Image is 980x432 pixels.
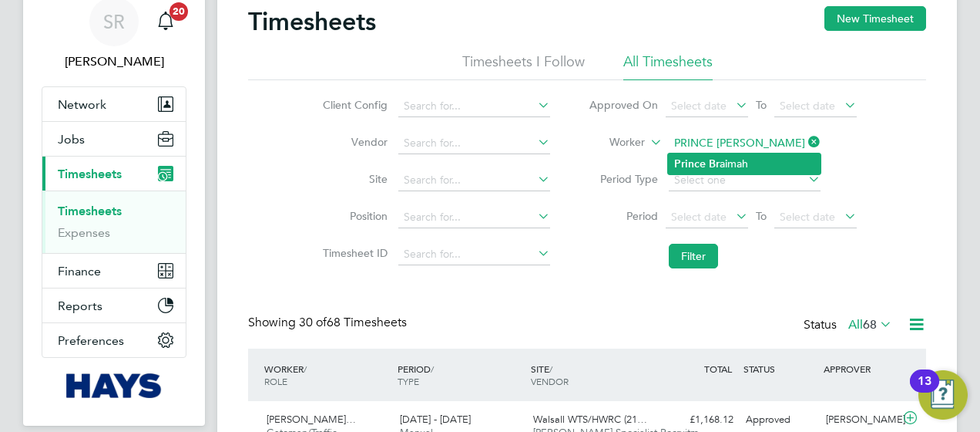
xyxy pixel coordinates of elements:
[398,170,550,191] input: Search for...
[42,323,186,357] button: Preferences
[918,381,931,401] div: 13
[248,315,410,331] div: Showing
[318,246,388,260] label: Timesheet ID
[780,210,835,224] span: Select date
[918,370,968,420] button: Open Resource Center, 13 new notifications
[804,315,895,336] div: Status
[704,363,732,375] span: TOTAL
[58,225,110,240] a: Expenses
[58,299,102,313] span: Reports
[400,413,471,426] span: [DATE] - [DATE]
[58,333,124,348] span: Preferences
[398,244,550,265] input: Search for...
[527,355,660,395] div: SITE
[863,317,877,332] span: 68
[549,363,552,375] span: /
[589,209,658,223] label: Period
[398,133,550,154] input: Search for...
[740,355,820,383] div: STATUS
[398,207,550,228] input: Search for...
[780,99,835,113] span: Select date
[267,413,356,426] span: [PERSON_NAME]…
[169,2,188,21] span: 20
[671,210,727,224] span: Select date
[589,98,658,112] label: Approved On
[674,157,706,170] b: Prince
[103,12,125,32] span: SR
[669,244,718,268] button: Filter
[394,355,527,395] div: PERIOD
[260,355,394,395] div: WORKER
[531,375,569,387] span: VENDOR
[671,99,727,113] span: Select date
[576,135,645,150] label: Worker
[42,157,186,191] button: Timesheets
[462,52,585,80] li: Timesheets I Follow
[58,97,106,112] span: Network
[709,157,720,170] b: Br
[58,167,122,181] span: Timesheets
[58,264,101,278] span: Finance
[669,170,821,191] input: Select one
[589,172,658,186] label: Period Type
[42,289,186,322] button: Reports
[42,254,186,288] button: Finance
[318,135,388,149] label: Vendor
[58,132,85,147] span: Jobs
[42,87,186,121] button: Network
[824,6,926,31] button: New Timesheet
[318,209,388,223] label: Position
[299,315,327,330] span: 30 of
[299,315,407,330] span: 68 Timesheets
[398,375,419,387] span: TYPE
[42,373,186,398] a: Go to home page
[66,373,163,398] img: hays-logo-retina.png
[318,98,388,112] label: Client Config
[318,172,388,186] label: Site
[820,355,900,383] div: APPROVER
[248,6,376,37] h2: Timesheets
[751,95,771,115] span: To
[398,96,550,117] input: Search for...
[669,133,821,154] input: Search for...
[431,363,434,375] span: /
[304,363,307,375] span: /
[42,52,186,71] span: Samantha Robinson
[58,204,122,218] a: Timesheets
[848,317,892,332] label: All
[533,413,647,426] span: Walsall WTS/HWRC (21…
[751,206,771,226] span: To
[668,154,821,174] li: aimah
[42,191,186,253] div: Timesheets
[623,52,713,80] li: All Timesheets
[264,375,287,387] span: ROLE
[42,122,186,156] button: Jobs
